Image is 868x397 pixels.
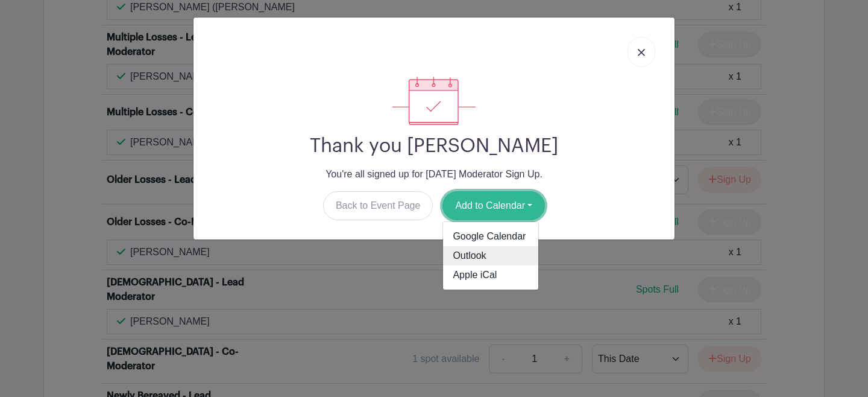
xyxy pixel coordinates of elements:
[203,167,665,182] p: You're all signed up for [DATE] Moderator Sign Up.
[443,265,538,285] a: Apple iCal
[323,191,433,220] a: Back to Event Page
[442,191,545,220] button: Add to Calendar
[392,77,476,125] img: signup_complete-c468d5dda3e2740ee63a24cb0ba0d3ce5d8a4ecd24259e683200fb1569d990c8.svg
[443,246,538,265] a: Outlook
[638,49,645,56] img: close_button-5f87c8562297e5c2d7936805f587ecaba9071eb48480494691a3f1689db116b3.svg
[203,135,665,157] h2: Thank you [PERSON_NAME]
[443,227,538,246] a: Google Calendar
